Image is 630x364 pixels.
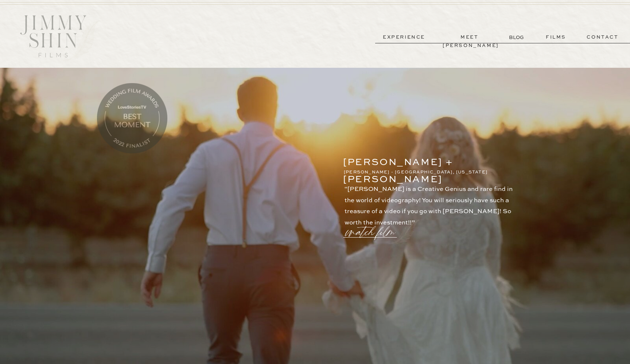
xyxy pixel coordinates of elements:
[346,214,399,242] a: watch film
[576,33,629,42] a: contact
[344,169,497,175] p: [PERSON_NAME] - [GEOGRAPHIC_DATA], [US_STATE]
[377,33,431,42] a: experience
[343,154,496,164] p: [PERSON_NAME] + [PERSON_NAME]
[443,33,497,42] a: meet [PERSON_NAME]
[345,184,520,220] p: "[PERSON_NAME] is a Creative Genius and rare find in the world of videography! You will seriously...
[538,33,574,42] a: films
[509,34,525,41] a: BLOG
